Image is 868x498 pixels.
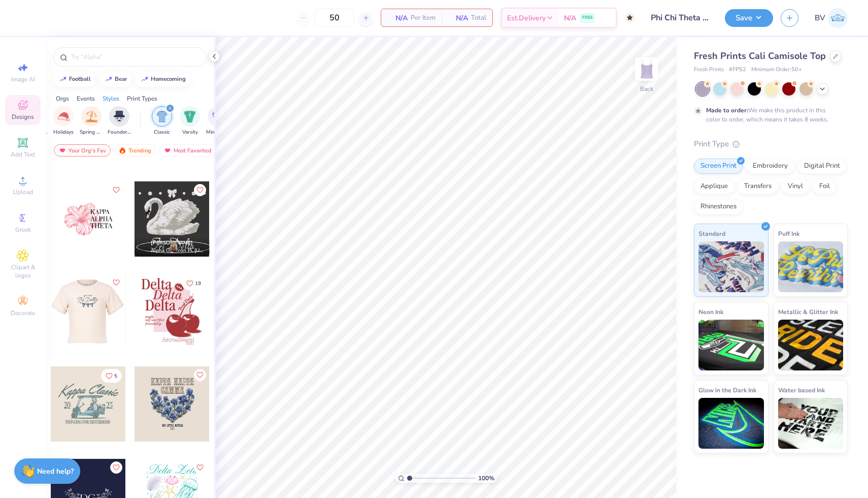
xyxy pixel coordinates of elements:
[778,228,799,239] span: Puff Ink
[80,129,103,136] span: Spring Break
[101,369,122,383] button: Like
[152,106,172,136] div: filter for Classic
[698,320,764,370] img: Neon Ink
[698,241,764,292] img: Standard
[698,398,764,449] img: Glow in the Dark Ink
[135,72,190,87] button: homecoming
[53,106,74,136] div: filter for Holidays
[53,106,74,136] button: filter button
[694,179,735,194] div: Applique
[694,66,724,74] span: Fresh Prints
[778,320,844,370] img: Metallic & Glitter Ink
[706,106,748,114] strong: Made to order:
[163,147,172,154] img: most_fav.gif
[828,8,848,28] img: Brooke Vorona
[694,199,743,214] div: Rhinestones
[114,373,117,379] span: 5
[151,247,206,255] span: Alpha Omicron Pi, [US_STATE][GEOGRAPHIC_DATA], [GEOGRAPHIC_DATA]
[815,8,848,28] a: BV
[180,106,200,136] button: filter button
[640,84,653,94] div: Back
[115,76,127,82] div: bear
[80,106,103,136] button: filter button
[194,369,206,381] button: Like
[315,9,354,27] input: – –
[159,144,216,157] div: Most Favorited
[564,13,576,23] span: N/A
[11,75,35,83] span: Image AI
[58,111,70,122] img: Holidays Image
[694,159,743,174] div: Screen Print
[582,14,593,21] span: FREE
[127,94,157,103] div: Print Types
[778,385,825,395] span: Water based Ink
[53,72,95,87] button: football
[110,276,122,289] button: Like
[86,111,97,122] img: Spring Break Image
[114,111,125,122] img: Founder’s Day Image
[778,306,838,317] span: Metallic & Glitter Ink
[725,9,773,27] button: Save
[180,106,200,136] div: filter for Varsity
[114,144,156,157] div: Trending
[813,179,837,194] div: Foil
[194,461,206,474] button: Like
[110,184,122,196] button: Like
[698,306,723,317] span: Neon Ink
[206,129,229,136] span: Minimalist
[448,13,468,23] span: N/A
[212,111,223,122] img: Minimalist Image
[797,159,847,174] div: Digital Print
[694,138,848,150] div: Print Type
[195,281,201,286] span: 19
[151,239,193,246] span: [PERSON_NAME]
[110,461,122,474] button: Like
[815,12,825,24] span: BV
[58,147,66,154] img: most_fav.gif
[781,179,810,194] div: Vinyl
[151,76,186,82] div: homecoming
[108,106,131,136] div: filter for Founder’s Day
[154,129,170,136] span: Classic
[77,94,95,103] div: Events
[37,466,74,476] strong: Need help?
[80,106,103,136] div: filter for Spring Break
[59,76,67,82] img: trend_line.gif
[105,76,113,82] img: trend_line.gif
[108,106,131,136] button: filter button
[70,52,200,62] input: Try "Alpha"
[182,129,198,136] span: Varsity
[698,228,725,239] span: Standard
[738,179,778,194] div: Transfers
[751,66,802,74] span: Minimum Order: 50 +
[141,76,149,82] img: trend_line.gif
[15,226,31,234] span: Greek
[118,147,126,154] img: trending.gif
[507,13,546,23] span: Est. Delivery
[643,8,717,28] input: Untitled Design
[206,106,229,136] div: filter for Minimalist
[746,159,794,174] div: Embroidery
[103,94,119,103] div: Styles
[69,76,91,82] div: football
[12,113,34,121] span: Designs
[637,59,657,79] img: Back
[5,263,41,279] span: Clipart & logos
[411,13,436,23] span: Per Item
[13,188,33,196] span: Upload
[729,66,746,74] span: # FP52
[387,13,408,23] span: N/A
[778,241,844,292] img: Puff Ink
[194,184,206,196] button: Like
[56,94,69,103] div: Orgs
[53,129,74,136] span: Holidays
[478,474,494,483] span: 100 %
[108,129,131,136] span: Founder’s Day
[11,309,35,317] span: Decorate
[54,144,111,157] div: Your Org's Fav
[182,276,206,290] button: Like
[11,150,35,159] span: Add Text
[778,398,844,449] img: Water based Ink
[698,385,756,395] span: Glow in the Dark Ink
[184,111,196,122] img: Varsity Image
